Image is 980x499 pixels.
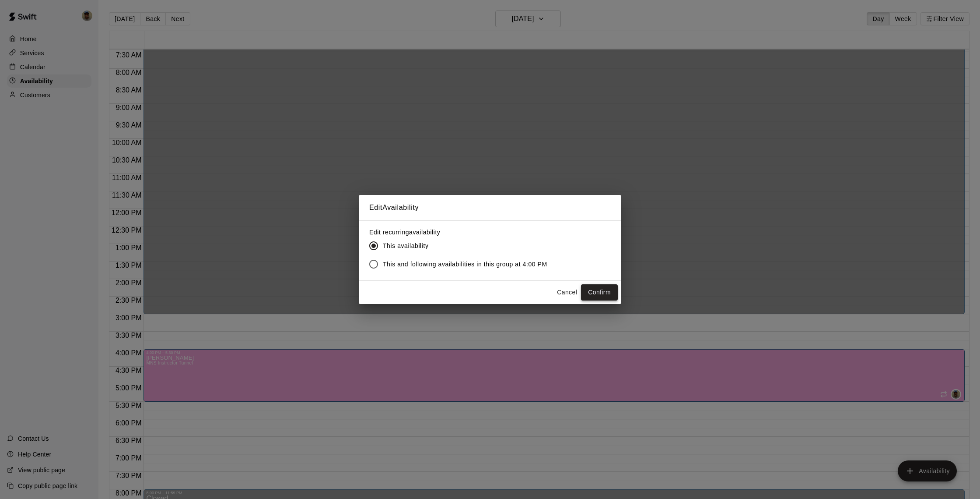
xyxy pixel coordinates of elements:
button: Confirm [581,284,618,301]
span: This and following availabilities in this group at 4:00 PM [383,260,547,269]
h2: Edit Availability [359,195,621,220]
label: Edit recurring availability [369,228,554,237]
button: Cancel [553,284,581,301]
span: This availability [383,241,428,251]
